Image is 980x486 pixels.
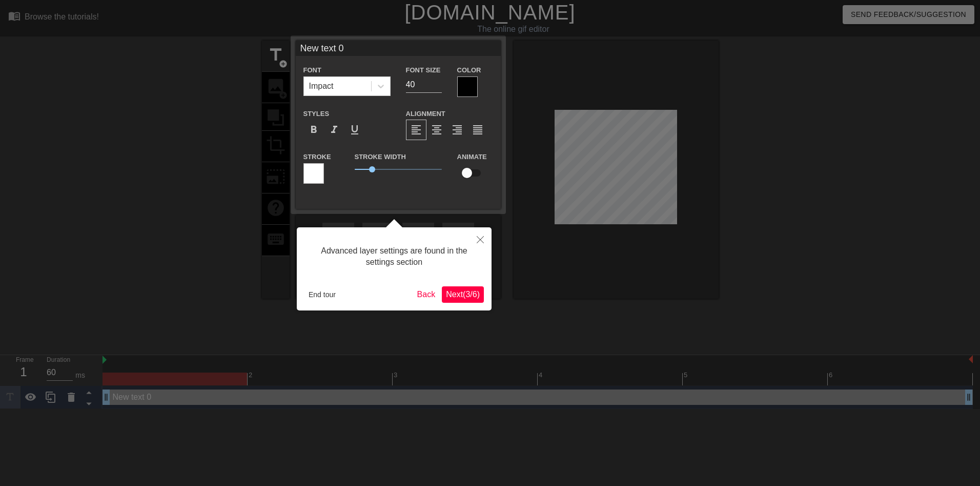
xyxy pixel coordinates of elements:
button: Back [413,286,440,303]
span: Next ( 3 / 6 ) [446,290,480,299]
div: Advanced layer settings are found in the settings section [304,235,484,279]
button: End tour [304,287,340,302]
button: Next [442,286,484,303]
button: Close [469,227,492,251]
